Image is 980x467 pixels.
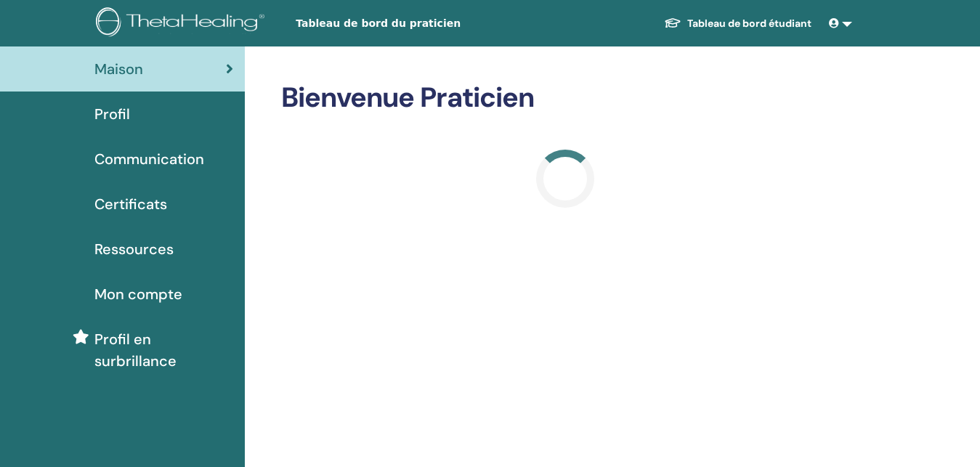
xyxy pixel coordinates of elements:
[96,7,270,40] img: logo.png
[94,193,167,215] span: Certificats
[94,328,233,372] span: Profil en surbrillance
[94,283,182,305] span: Mon compte
[296,16,514,31] span: Tableau de bord du praticien
[281,81,849,115] h2: Bienvenue Praticien
[94,238,174,260] span: Ressources
[664,17,681,29] img: graduation-cap-white.svg
[652,10,823,37] a: Tableau de bord étudiant
[94,103,130,125] span: Profil
[94,148,204,170] span: Communication
[94,58,143,80] span: Maison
